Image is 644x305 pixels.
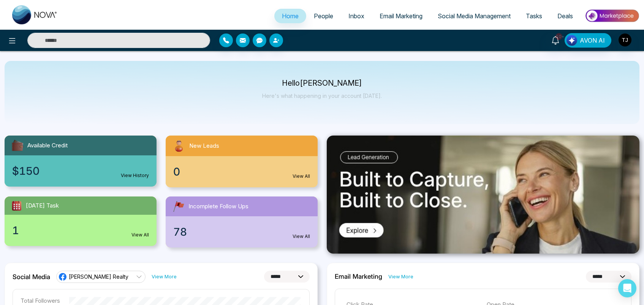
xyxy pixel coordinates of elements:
[161,196,322,248] a: Incomplete Follow Ups78View All
[262,93,382,99] p: Here's what happening in your account [DATE].
[619,34,631,46] img: User Avatar
[306,9,341,23] a: People
[274,9,306,23] a: Home
[27,141,68,150] span: Available Credit
[188,202,248,211] span: Incomplete Follow Ups
[173,164,180,180] span: 0
[557,12,573,20] span: Deals
[173,224,187,240] span: 78
[293,173,310,180] a: View All
[618,279,636,297] div: Open Intercom Messenger
[12,5,58,24] img: Nova CRM Logo
[69,273,128,280] span: [PERSON_NAME] Realty
[580,36,605,45] span: AVON AI
[21,297,60,304] p: Total Followers
[11,139,24,152] img: availableCredit.svg
[555,33,562,40] span: 10+
[518,9,550,23] a: Tasks
[380,12,422,20] span: Email Marketing
[430,9,518,23] a: Social Media Management
[12,222,19,238] span: 1
[314,12,333,20] span: People
[546,33,565,46] a: 10+
[438,12,511,20] span: Social Media Management
[152,273,177,280] a: View More
[550,9,581,23] a: Deals
[293,233,310,240] a: View All
[335,273,382,280] h2: Email Marketing
[388,273,413,280] a: View More
[566,35,577,46] img: Lead Flow
[12,163,40,179] span: $150
[348,12,364,20] span: Inbox
[584,7,639,24] img: Market-place.gif
[282,12,299,20] span: Home
[131,232,149,238] a: View All
[13,273,50,281] h2: Social Media
[172,200,185,213] img: followUps.svg
[189,142,219,150] span: New Leads
[121,172,149,179] a: View History
[341,9,372,23] a: Inbox
[26,201,59,210] span: [DATE] Task
[262,80,382,86] p: Hello [PERSON_NAME]
[161,136,322,187] a: New Leads0View All
[327,136,640,254] img: .
[372,9,430,23] a: Email Marketing
[11,200,23,212] img: todayTask.svg
[526,12,542,20] span: Tasks
[172,139,186,153] img: newLeads.svg
[565,33,611,48] button: AVON AI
